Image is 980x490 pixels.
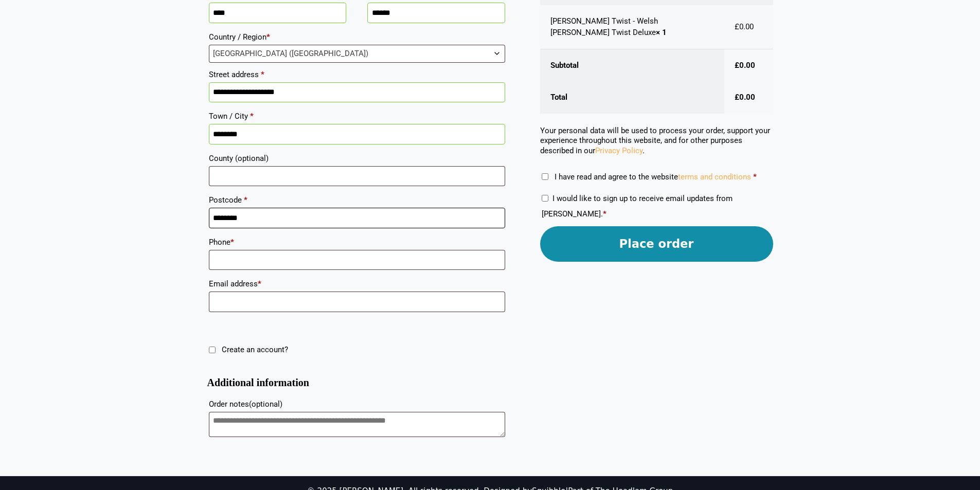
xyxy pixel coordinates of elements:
h3: Additional information [207,381,507,385]
input: Create an account? [209,347,216,353]
th: Total [540,81,724,114]
abbr: required [753,172,757,182]
bdi: 0.00 [735,22,754,31]
label: I would like to sign up to receive email updates from [PERSON_NAME]. [542,194,733,219]
label: Street address [209,67,505,82]
a: Privacy Policy [595,146,643,155]
span: Country / Region [209,45,505,63]
label: Order notes [209,396,505,412]
a: terms and conditions [678,172,751,182]
label: Postcode [209,192,505,208]
p: Your personal data will be used to process your order, support your experience throughout this we... [540,126,773,156]
span: £ [735,93,739,102]
span: United Kingdom (UK) [209,45,505,62]
span: £ [735,61,739,70]
label: County [209,151,505,166]
span: I have read and agree to the website [555,172,751,182]
span: (optional) [249,400,282,409]
bdi: 0.00 [735,93,755,102]
span: Create an account? [222,345,288,354]
label: Phone [209,234,505,250]
label: Email address [209,276,505,292]
td: [PERSON_NAME] Twist - Welsh [PERSON_NAME] Twist Deluxe [540,5,724,49]
label: Country / Region [209,29,505,45]
button: Place order [540,226,773,262]
strong: × 1 [656,28,667,37]
span: £ [735,22,739,31]
th: Subtotal [540,49,724,82]
bdi: 0.00 [735,61,755,70]
label: Town / City [209,108,505,124]
input: I would like to sign up to receive email updates from [PERSON_NAME]. [542,195,548,202]
span: (optional) [235,154,269,163]
input: I have read and agree to the websiteterms and conditions * [542,173,548,180]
